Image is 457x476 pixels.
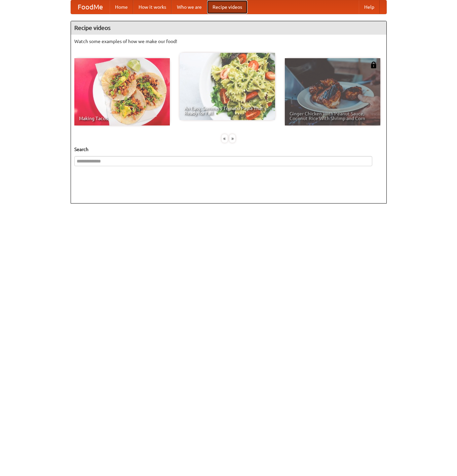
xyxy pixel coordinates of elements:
span: An Easy, Summery Tomato Pasta That's Ready for Fall [184,106,270,115]
a: Home [110,0,133,14]
a: How it works [133,0,172,14]
a: FoodMe [71,0,110,14]
a: An Easy, Summery Tomato Pasta That's Ready for Fall [180,53,275,120]
a: Recipe videos [207,0,247,14]
img: 483408.png [370,62,377,68]
a: Making Tacos [74,58,170,125]
a: Who we are [172,0,207,14]
div: » [229,134,235,143]
p: Watch some examples of how we make our food! [74,38,383,45]
span: Making Tacos [79,116,165,121]
a: Help [359,0,380,14]
h4: Recipe videos [71,21,386,35]
h5: Search [74,146,383,153]
div: « [222,134,228,143]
